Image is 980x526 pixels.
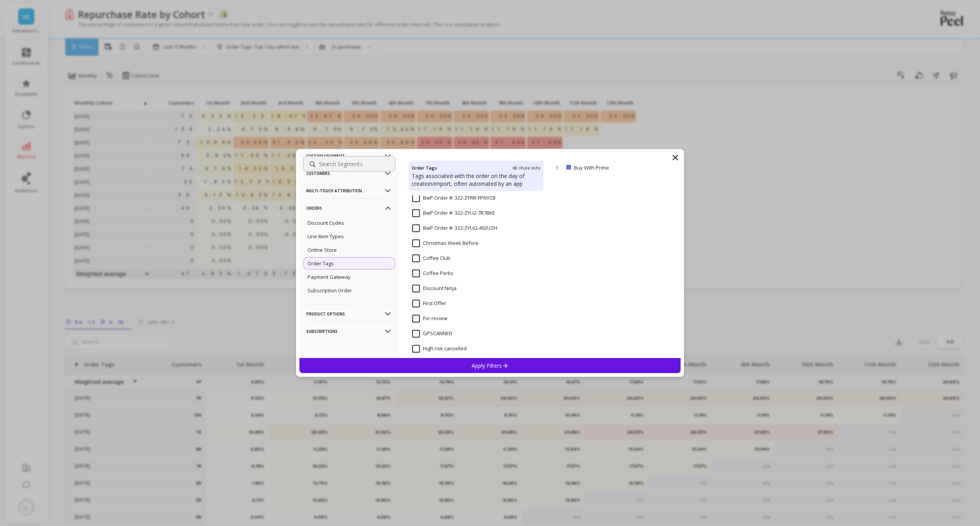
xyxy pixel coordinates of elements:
[307,260,334,267] p: Order Tags
[306,181,392,200] p: Multi-Touch Attribution
[412,345,467,353] span: High risk cancelled
[412,194,496,202] span: BwP Order #: 322-ZYRR-FPNYCB
[512,165,540,171] span: Hide Info
[574,164,642,171] p: Buy With Prime
[412,164,437,172] h4: Order Tags
[472,362,508,369] p: Apply Filters
[412,270,453,277] span: Coffee Perks
[555,164,563,171] p: 1.
[306,321,392,341] p: Subscriptions
[412,255,450,262] span: Coffee Club
[412,285,457,292] span: Discount Ninja
[306,198,392,218] p: Orders
[412,300,446,307] span: First Offer
[303,156,395,171] input: Search Segments
[306,163,392,183] p: Customers
[307,233,344,240] p: Line Item Types
[412,315,447,322] span: For review
[412,330,452,338] span: GPSCANNED
[412,224,497,232] span: BwP Order #: 322-ZYUG-492UZH
[412,239,479,247] span: Christmas Week Before
[307,246,337,253] p: Online Store
[307,219,344,226] p: Discount Codes
[307,287,352,294] p: Subscription Order
[307,273,351,280] p: Payment Gateway
[412,172,540,188] p: Tags associated with the order on the day of creation/import, often automated by an app
[412,209,495,217] span: BwP Order #: 322-ZYU2-7R7BKE
[306,304,392,324] p: Product Options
